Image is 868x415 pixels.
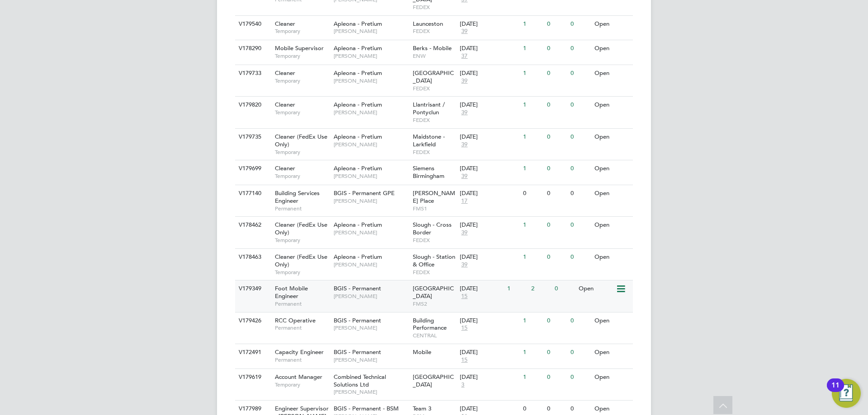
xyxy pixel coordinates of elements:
[275,373,322,381] span: Account Manager
[460,293,469,300] span: 15
[413,133,445,148] span: Maidstone - Larkfield
[334,109,408,116] span: [PERSON_NAME]
[334,197,408,205] span: [PERSON_NAME]
[460,28,469,35] span: 39
[236,280,268,297] div: V179349
[592,65,632,82] div: Open
[334,388,408,396] span: [PERSON_NAME]
[521,160,544,177] div: 1
[413,221,452,236] span: Slough - Cross Border
[568,249,592,266] div: 0
[275,101,295,108] span: Cleaner
[460,253,519,261] div: [DATE]
[460,381,466,389] span: 3
[568,344,592,361] div: 0
[545,249,568,266] div: 0
[568,129,592,145] div: 0
[275,52,329,60] span: Temporary
[521,129,544,145] div: 1
[413,149,456,156] span: FEDEX
[460,324,469,332] span: 15
[832,379,861,408] button: Open Resource Center, 11 new notifications
[275,20,295,28] span: Cleaner
[545,217,568,233] div: 0
[413,101,445,116] span: Llantrisant / Pontyclun
[592,160,632,177] div: Open
[568,369,592,386] div: 0
[275,69,295,77] span: Cleaner
[568,185,592,202] div: 0
[521,312,544,329] div: 1
[334,373,386,388] span: Combined Technical Solutions Ltd
[334,348,381,356] span: BGIS - Permanent
[460,109,469,117] span: 39
[413,117,456,124] span: FEDEX
[334,405,399,412] span: BGIS - Permanent - BSM
[413,373,454,388] span: [GEOGRAPHIC_DATA]
[334,317,381,324] span: BGIS - Permanent
[413,164,444,180] span: Siemens Birmingham
[592,16,632,33] div: Open
[334,52,408,60] span: [PERSON_NAME]
[236,217,268,233] div: V178462
[275,77,329,84] span: Temporary
[545,16,568,33] div: 0
[334,141,408,148] span: [PERSON_NAME]
[521,40,544,57] div: 1
[413,4,456,11] span: FEDEX
[460,405,519,413] div: [DATE]
[413,348,431,356] span: Mobile
[592,185,632,202] div: Open
[460,141,469,149] span: 39
[236,160,268,177] div: V179699
[275,133,327,148] span: Cleaner (FedEx Use Only)
[334,356,408,364] span: [PERSON_NAME]
[413,52,456,60] span: ENW
[334,221,382,228] span: Apleona - Pretium
[334,44,382,52] span: Apleona - Pretium
[460,356,469,364] span: 15
[413,300,456,308] span: FMS2
[568,16,592,33] div: 0
[275,381,329,388] span: Temporary
[334,133,382,140] span: Apleona - Pretium
[236,97,268,113] div: V179820
[592,344,632,361] div: Open
[413,317,447,332] span: Building Performance
[334,261,408,268] span: [PERSON_NAME]
[413,189,455,205] span: [PERSON_NAME] Place
[275,284,308,300] span: Foot Mobile Engineer
[568,217,592,233] div: 0
[460,20,519,28] div: [DATE]
[592,369,632,386] div: Open
[460,165,519,173] div: [DATE]
[236,249,268,266] div: V178463
[568,312,592,329] div: 0
[275,173,329,180] span: Temporary
[275,109,329,116] span: Temporary
[521,249,544,266] div: 1
[413,20,443,28] span: Launceston
[460,373,519,381] div: [DATE]
[460,285,503,293] div: [DATE]
[275,348,324,356] span: Capacity Engineer
[275,28,329,35] span: Temporary
[413,237,456,244] span: FEDEX
[521,217,544,233] div: 1
[521,65,544,82] div: 1
[592,129,632,145] div: Open
[545,65,568,82] div: 0
[413,44,452,52] span: Berks - Mobile
[521,97,544,113] div: 1
[275,149,329,156] span: Temporary
[460,261,469,269] span: 39
[568,160,592,177] div: 0
[413,28,456,35] span: FEDEX
[552,280,576,297] div: 0
[460,101,519,109] div: [DATE]
[413,253,455,268] span: Slough - Station & Office
[521,185,544,202] div: 0
[568,65,592,82] div: 0
[460,349,519,356] div: [DATE]
[334,173,408,180] span: [PERSON_NAME]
